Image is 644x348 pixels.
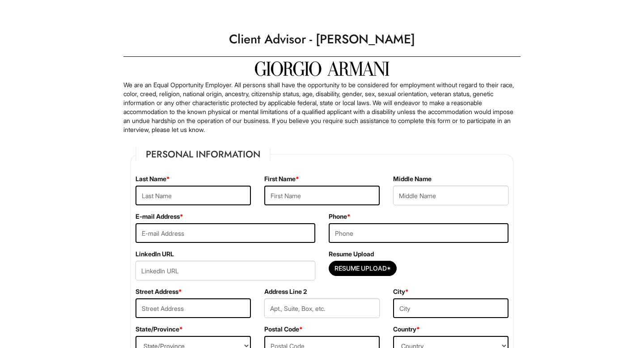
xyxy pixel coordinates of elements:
[393,174,432,183] label: Middle Name
[329,212,351,221] label: Phone
[123,81,521,134] p: We are an Equal Opportunity Employer. All persons shall have the opportunity to be considered for...
[136,174,170,183] label: Last Name
[393,298,508,318] input: City
[264,174,299,183] label: First Name
[264,298,380,318] input: Apt., Suite, Box, etc.
[136,287,182,296] label: Street Address
[393,186,508,205] input: Middle Name
[136,212,183,221] label: E-mail Address
[136,148,271,161] legend: Personal Information
[329,261,397,276] button: Resume Upload*Resume Upload*
[264,325,303,334] label: Postal Code
[136,261,315,280] input: LinkedIn URL
[393,287,409,296] label: City
[136,325,183,334] label: State/Province
[393,325,420,334] label: Country
[264,287,307,296] label: Address Line 2
[329,250,374,259] label: Resume Upload
[136,298,251,318] input: Street Address
[136,186,251,205] input: Last Name
[136,250,174,259] label: LinkedIn URL
[329,223,508,243] input: Phone
[255,61,389,76] img: Giorgio Armani
[264,186,380,205] input: First Name
[136,223,315,243] input: E-mail Address
[119,27,525,52] h1: Client Advisor - [PERSON_NAME]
